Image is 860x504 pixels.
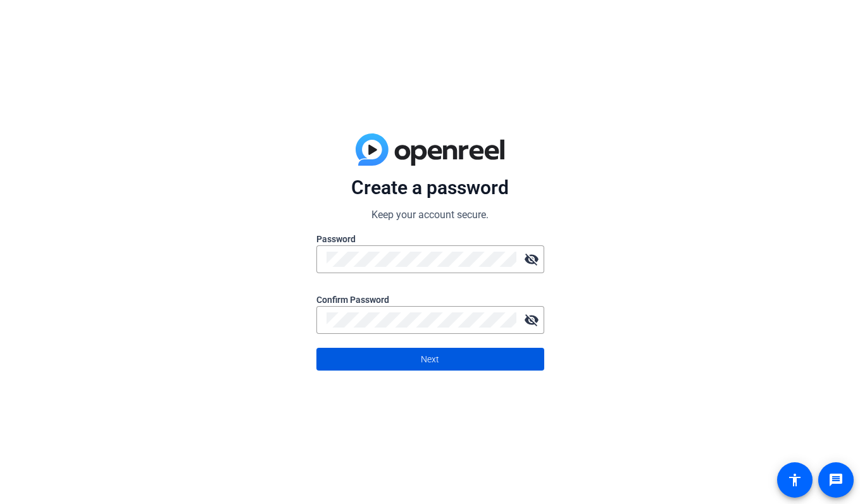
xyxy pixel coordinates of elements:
span: Next [421,347,439,371]
p: Keep your account secure. [316,207,544,223]
mat-icon: message [828,472,844,488]
img: blue-gradient.svg [356,133,504,166]
p: Create a password [316,176,544,200]
label: Confirm Password [316,293,544,306]
label: Password [316,233,544,245]
mat-icon: visibility_off [519,307,544,333]
mat-icon: visibility_off [519,247,544,272]
mat-icon: accessibility [787,472,802,488]
button: Next [316,348,544,371]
